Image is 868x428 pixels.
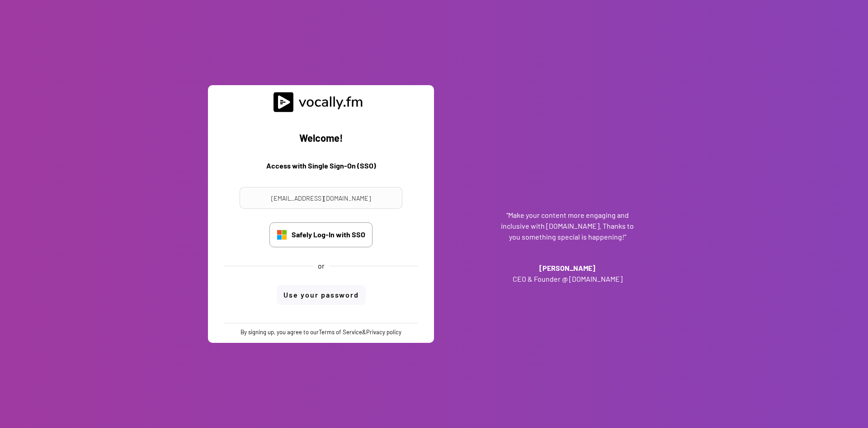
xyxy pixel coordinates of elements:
[319,328,362,336] a: Terms of Service
[240,187,402,209] input: Your email
[545,144,590,189] img: yH5BAEAAAAALAAAAAABAAEAAAIBRAA7
[366,328,401,336] a: Privacy policy
[500,274,635,284] h3: CEO & Founder @ [DOMAIN_NAME]
[215,130,427,147] h2: Welcome!
[241,328,401,336] div: By signing up, you agree to our &
[500,210,635,242] h3: “Make your content more engaging and inclusive with [DOMAIN_NAME]. Thanks to you something specia...
[277,285,366,305] button: Use your password
[277,230,287,240] img: Microsoft_logo.svg
[215,160,427,177] h3: Access with Single Sign-On (SSO)
[292,230,365,240] div: Safely Log-In with SSO
[274,92,368,112] img: vocally%20logo.svg
[500,263,635,274] h3: [PERSON_NAME]
[318,261,325,271] div: or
